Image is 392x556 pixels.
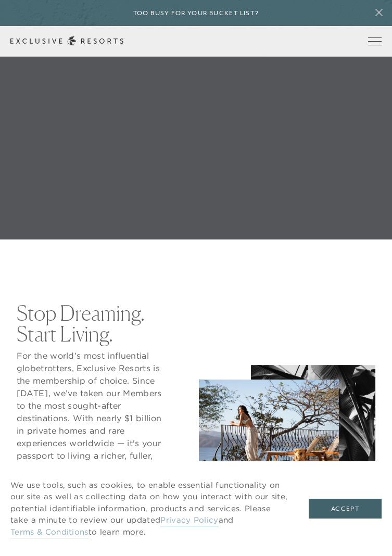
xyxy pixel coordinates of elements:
[133,8,259,18] h6: Too busy for your bucket list?
[17,302,168,344] h2: Stop Dreaming. Start Living.
[251,365,376,520] img: Palm leaves.
[10,527,88,538] a: Terms & Conditions
[199,380,339,493] img: Women by the pool, overlooking the ocean.
[368,37,382,45] button: Open navigation
[17,349,168,474] p: For the world’s most influential globetrotters, Exclusive Resorts is the membership of choice. Si...
[10,479,288,538] p: We use tools, such as cookies, to enable essential functionality on our site as well as collectin...
[160,515,218,526] a: Privacy Policy
[309,499,382,519] button: Accept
